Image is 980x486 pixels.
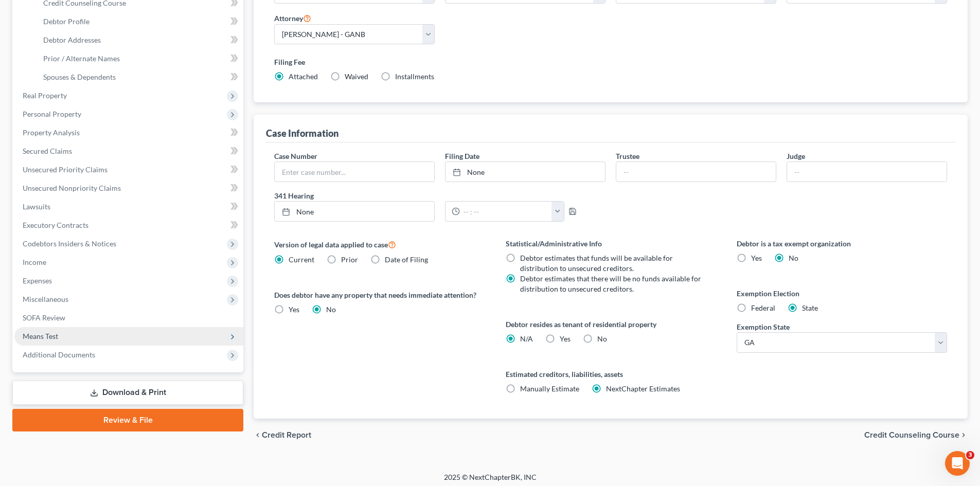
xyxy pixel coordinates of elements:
[274,290,485,300] label: Does debtor have any property that needs immediate attention?
[506,369,716,380] label: Estimated creditors, liabilities, assets
[14,123,243,142] a: Property Analysis
[275,202,434,221] a: None
[35,12,243,31] a: Debtor Profile
[802,303,818,312] span: State
[737,288,947,299] label: Exemption Election
[23,128,80,137] span: Property Analysis
[385,255,428,264] span: Date of Filing
[14,142,243,160] a: Secured Claims
[787,162,947,182] input: --
[289,72,318,81] span: Attached
[23,221,88,229] span: Executory Contracts
[616,162,776,182] input: --
[560,334,571,343] span: Yes
[43,54,120,63] span: Prior / Alternate Names
[751,254,762,262] span: Yes
[23,165,108,174] span: Unsecured Priority Claims
[520,254,673,273] span: Debtor estimates that funds will be available for distribution to unsecured creditors.
[326,305,336,314] span: No
[506,319,716,330] label: Debtor resides as tenant of residential property
[12,381,243,405] a: Download & Print
[23,91,67,100] span: Real Property
[254,431,311,439] button: chevron_left Credit Report
[14,309,243,327] a: SOFA Review
[945,451,970,476] iframe: Intercom live chat
[274,57,947,67] label: Filing Fee
[520,334,533,343] span: N/A
[506,238,716,249] label: Statistical/Administrative Info
[23,184,121,192] span: Unsecured Nonpriority Claims
[274,12,311,24] label: Attorney
[341,255,358,264] span: Prior
[445,151,479,161] label: Filing Date
[23,258,46,266] span: Income
[289,305,299,314] span: Yes
[43,73,116,81] span: Spouses & Dependents
[275,162,434,182] input: Enter case number...
[12,409,243,431] a: Review & File
[269,190,611,201] label: 341 Hearing
[23,276,52,285] span: Expenses
[460,202,552,221] input: -- : --
[266,127,338,139] div: Case Information
[751,303,775,312] span: Federal
[23,332,58,340] span: Means Test
[616,151,639,161] label: Trustee
[35,68,243,86] a: Spouses & Dependents
[597,334,607,343] span: No
[274,151,317,161] label: Case Number
[864,431,968,439] button: Credit Counseling Course chevron_right
[23,295,68,303] span: Miscellaneous
[606,384,680,393] span: NextChapter Estimates
[35,31,243,49] a: Debtor Addresses
[966,451,974,459] span: 3
[35,49,243,68] a: Prior / Alternate Names
[23,350,95,359] span: Additional Documents
[14,160,243,179] a: Unsecured Priority Claims
[23,202,50,211] span: Lawsuits
[14,197,243,216] a: Lawsuits
[274,238,485,250] label: Version of legal data applied to case
[14,179,243,197] a: Unsecured Nonpriority Claims
[14,216,243,235] a: Executory Contracts
[787,151,805,161] label: Judge
[23,147,72,155] span: Secured Claims
[864,431,959,439] span: Credit Counseling Course
[959,431,968,439] i: chevron_right
[43,35,101,44] span: Debtor Addresses
[789,254,798,262] span: No
[289,255,314,264] span: Current
[737,321,790,332] label: Exemption State
[737,238,947,249] label: Debtor is a tax exempt organization
[23,110,81,118] span: Personal Property
[254,431,262,439] i: chevron_left
[23,239,116,248] span: Codebtors Insiders & Notices
[345,72,368,81] span: Waived
[395,72,434,81] span: Installments
[43,17,90,26] span: Debtor Profile
[262,431,311,439] span: Credit Report
[520,384,579,393] span: Manually Estimate
[23,313,65,322] span: SOFA Review
[446,162,605,182] a: None
[520,274,701,293] span: Debtor estimates that there will be no funds available for distribution to unsecured creditors.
